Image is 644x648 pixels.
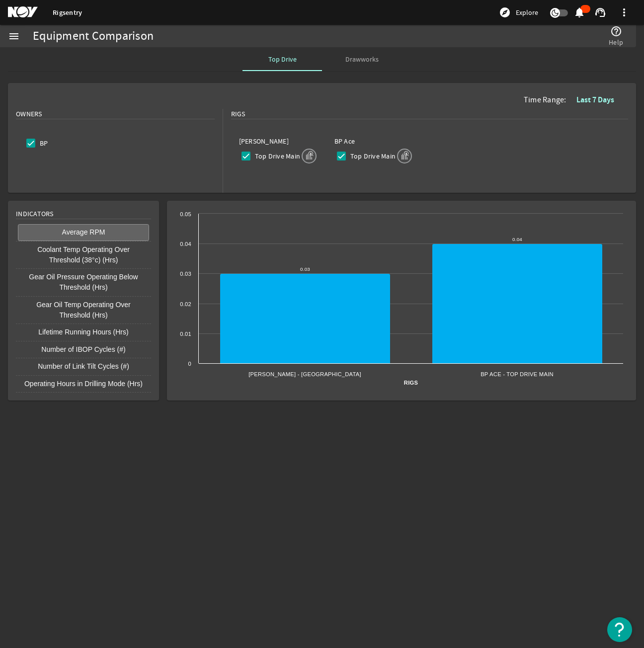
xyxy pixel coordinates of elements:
[18,297,149,324] button: Gear Oil Temp Operating Over Threshold (Hrs)
[18,376,149,393] button: Operating Hours in Drilling Mode (Hrs)
[612,0,636,24] button: more_vert
[18,341,149,358] button: Number of IBOP Cycles (#)
[53,8,82,17] a: Rigsentry
[180,241,191,247] text: 0.04
[576,94,614,105] b: Last 7 Days
[524,91,628,109] div: Time Range:
[180,301,191,307] text: 0.02
[18,224,149,241] button: Average RPM
[495,4,542,20] button: Explore
[334,137,355,146] label: BP Ace
[345,56,379,63] span: Drawworks
[568,91,622,109] button: Last 7 Days
[499,6,511,18] mat-icon: explore
[180,211,191,217] text: 0.05
[16,209,54,219] span: Indicators
[512,237,522,242] text: 0.04
[607,617,632,642] button: Open Resource Center
[573,6,585,18] mat-icon: notifications
[8,30,20,42] mat-icon: menu
[516,7,538,17] span: Explore
[300,266,310,272] text: 0.03
[404,380,418,386] text: Rigs
[18,242,149,269] button: Coolant Temp Operating Over Threshold (38°c) (Hrs)
[481,371,554,377] text: BP Ace - Top Drive Main
[38,138,48,148] label: BP
[609,37,623,47] span: Help
[180,331,191,337] text: 0.01
[239,137,289,146] label: [PERSON_NAME]
[18,324,149,341] button: Lifetime Running Hours (Hrs)
[18,269,149,296] button: Gear Oil Pressure Operating Below Threshold (Hrs)
[18,358,149,375] button: Number of Link Tilt Cycles (#)
[594,6,606,18] mat-icon: support_agent
[610,25,622,37] mat-icon: help_outline
[253,151,301,161] label: Top Drive Main
[231,109,245,119] span: Rigs
[33,31,154,41] div: Equipment Comparison
[16,109,42,119] span: Owners
[180,271,191,277] text: 0.03
[248,371,361,377] text: [PERSON_NAME] - [GEOGRAPHIC_DATA]
[348,151,396,161] label: Top Drive Main
[188,361,191,367] text: 0
[268,56,297,63] span: Top Drive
